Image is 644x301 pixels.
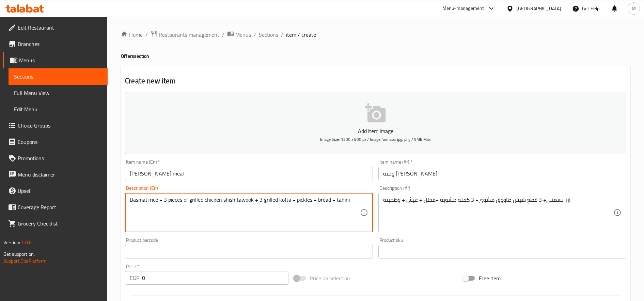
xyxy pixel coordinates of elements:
[14,105,102,113] span: Edit Menu
[125,76,626,86] h2: Create new item
[320,135,431,143] span: Image Size: 1200 x 800 px / Image formats: jpg, png / 5MB Max.
[125,92,626,154] button: Add item imageImage Size: 1200 x 800 px / Image formats: jpg, png / 5MB Max.
[3,215,108,232] a: Grocery Checklist
[442,4,484,13] div: Menu-management
[121,31,143,39] a: Home
[130,197,360,229] textarea: Basmati rice + 3 pieces of grilled chicken shish tawook + 3 grilled kofta + pickles + bread + tahini
[235,31,251,39] span: Menus
[632,5,636,12] span: M
[310,274,350,282] span: Price on selection
[18,121,102,130] span: Choice Groups
[136,127,616,135] p: Add item image
[121,53,630,60] h4: Offers section
[18,170,102,179] span: Menu disclaimer
[3,117,108,134] a: Choice Groups
[3,134,108,150] a: Coupons
[378,167,626,180] input: Enter name Ar
[18,219,102,228] span: Grocery Checklist
[222,31,224,39] li: /
[9,101,108,117] a: Edit Menu
[479,274,501,282] span: Free item
[3,183,108,199] a: Upsell
[142,271,288,285] input: Please enter price
[516,5,561,12] div: [GEOGRAPHIC_DATA]
[3,238,20,247] span: Version:
[3,199,108,215] a: Coverage Report
[3,52,108,68] a: Menus
[151,30,219,39] a: Restaurants management
[3,256,47,265] a: Support.OpsPlatform
[383,197,613,229] textarea: ارز بسمتي+ 3 قطع شيش طاووق مشوي+ 3 كفته مشويه +مخلل + عيش + وطحينه
[18,138,102,146] span: Coupons
[18,154,102,162] span: Promotions
[3,150,108,166] a: Promotions
[121,30,630,39] nav: breadcrumb
[130,274,139,282] p: EGP
[378,245,626,258] input: Please enter product sku
[159,31,219,39] span: Restaurants management
[145,31,148,39] li: /
[227,30,251,39] a: Menus
[3,166,108,183] a: Menu disclaimer
[14,89,102,97] span: Full Menu View
[21,238,32,247] span: 1.0.0
[259,31,278,39] a: Sections
[3,36,108,52] a: Branches
[18,40,102,48] span: Branches
[286,31,316,39] span: item / create
[281,31,283,39] li: /
[3,19,108,36] a: Edit Restaurant
[125,245,373,258] input: Please enter product barcode
[18,187,102,195] span: Upsell
[9,68,108,85] a: Sections
[19,56,102,64] span: Menus
[254,31,256,39] li: /
[3,250,35,258] span: Get support on:
[18,23,102,32] span: Edit Restaurant
[9,85,108,101] a: Full Menu View
[14,72,102,81] span: Sections
[125,167,373,180] input: Enter name En
[18,203,102,211] span: Coverage Report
